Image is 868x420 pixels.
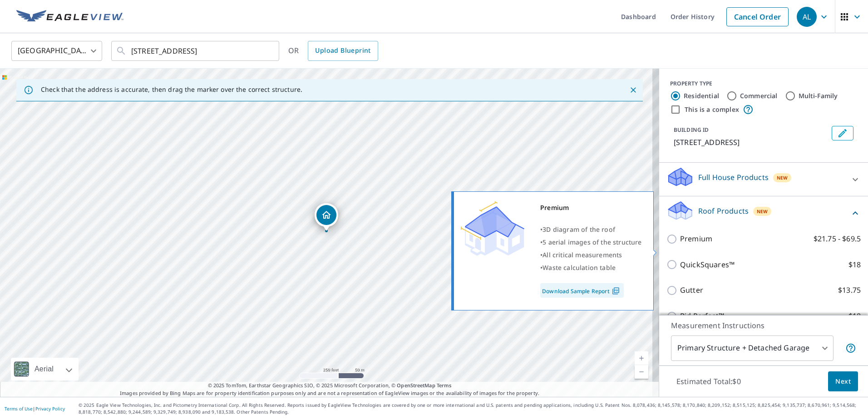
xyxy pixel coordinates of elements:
div: Full House ProductsNew [666,166,861,192]
span: New [777,174,788,181]
div: • [540,236,642,249]
div: • [540,249,642,261]
p: Full House Products [698,172,769,183]
p: Estimated Total: $0 [669,371,748,391]
a: Download Sample Report [540,283,624,298]
span: 3D diagram of the roof [542,225,615,234]
span: Next [835,376,851,387]
a: Privacy Policy [35,405,65,412]
p: Measurement Instructions [671,320,856,331]
a: OpenStreetMap [397,382,435,389]
p: $21.75 - $69.5 [814,233,861,245]
a: Current Level 17, Zoom In [635,351,648,365]
p: BUILDING ID [674,126,709,134]
img: Pdf Icon [610,287,622,295]
button: Edit building 1 [832,126,853,140]
p: QuickSquares™ [680,259,735,270]
a: Current Level 17, Zoom Out [635,365,648,379]
p: Check that the address is accurate, then drag the marker over the correct structure. [41,85,302,94]
div: Primary Structure + Detached Garage [671,335,833,361]
p: $18 [848,259,861,270]
p: Bid Perfect™ [680,310,724,322]
p: Roof Products [698,205,749,216]
p: Premium [680,233,712,245]
div: Aerial [11,358,79,380]
div: Roof ProductsNew [666,200,861,226]
button: Next [828,371,858,392]
div: OR [288,41,378,61]
span: New [757,208,768,215]
div: [GEOGRAPHIC_DATA] [11,38,102,64]
a: Upload Blueprint [308,41,378,61]
button: Close [627,84,639,96]
a: Cancel Order [726,7,789,26]
label: This is a complex [685,105,739,114]
span: Upload Blueprint [315,45,370,56]
p: Gutter [680,285,703,296]
div: • [540,223,642,236]
p: | [5,406,65,411]
div: • [540,261,642,274]
div: Dropped pin, building 1, Residential property, 395 W Second South St Chebanse, IL 60922 [315,203,338,231]
span: Waste calculation table [542,263,616,272]
span: All critical measurements [542,250,622,259]
img: Premium [461,201,524,256]
input: Search by address or latitude-longitude [131,38,261,64]
p: $13.75 [838,285,861,296]
img: EV Logo [16,10,123,24]
label: Residential [684,91,719,100]
a: Terms [437,382,452,389]
span: Your report will include the primary structure and a detached garage if one exists. [845,343,856,354]
div: Premium [540,201,642,214]
span: 5 aerial images of the structure [542,238,641,246]
label: Multi-Family [799,91,838,100]
div: PROPERTY TYPE [670,80,857,88]
div: Aerial [32,358,56,380]
span: © 2025 TomTom, Earthstar Geographics SIO, © 2025 Microsoft Corporation, © [208,382,452,390]
p: [STREET_ADDRESS] [674,137,828,148]
div: AL [797,7,817,27]
label: Commercial [740,91,778,100]
a: Terms of Use [5,405,33,412]
p: © 2025 Eagle View Technologies, Inc. and Pictometry International Corp. All Rights Reserved. Repo... [79,402,863,415]
p: $18 [848,310,861,322]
